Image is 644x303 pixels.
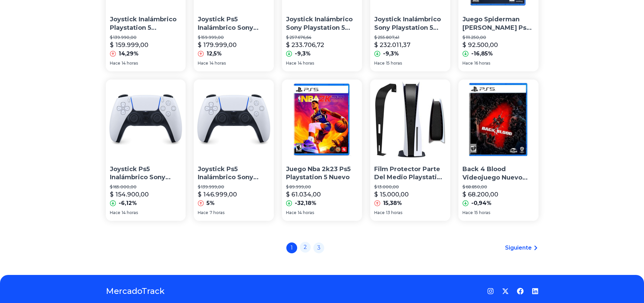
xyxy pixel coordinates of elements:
span: Hace [462,210,473,215]
p: Juego Nba 2k23 Ps5 Playstation 5 Nuevo [286,165,358,182]
p: $ 179.999,00 [198,40,237,50]
a: Joystick Ps5 Inalámbrico Sony Playstation 5 Dualsense BlancoJoystick Ps5 Inalámbrico Sony Playsta... [194,79,274,221]
p: $ 61.034,00 [286,190,321,199]
p: 14,29% [119,50,139,58]
span: 13 horas [386,210,402,215]
span: Siguiente [505,244,532,252]
p: -32,18% [295,199,316,207]
span: 14 horas [122,61,138,66]
a: LinkedIn [532,288,539,295]
a: Film Protector Parte Del Medio Playstation 5 Ps5 Evita RayasFilm Protector Parte Del Medio Playst... [370,79,450,221]
span: Hace [462,61,473,66]
p: 5% [207,199,215,207]
p: $ 154.900,00 [110,190,149,199]
p: $ 255.807,41 [374,35,446,40]
p: $ 92.500,00 [462,40,498,50]
p: $ 68.200,00 [462,190,498,199]
p: $ 13.000,00 [374,184,446,190]
a: Back 4 Blood Videojuego Nuevo Playstation 5 Ps5 VdgmrsBack 4 Blood Videojuego Nuevo Playstation 5... [458,79,539,221]
span: 15 horas [474,210,490,215]
a: 3 [313,242,324,253]
p: $ 139.999,00 [198,184,270,190]
a: Instagram [487,288,494,295]
img: Back 4 Blood Videojuego Nuevo Playstation 5 Ps5 Vdgmrs [458,79,539,160]
p: $ 159.999,00 [110,40,148,50]
p: $ 257.676,64 [286,35,358,40]
a: MercadoTrack [106,286,165,297]
img: Joystick Ps5 Inalámbrico Sony Playstation 5 Dualsense Blanco [194,79,274,160]
p: Joystick Ps5 Inalámbrico Sony Playstation 5 Dualsense [PERSON_NAME] [198,165,270,182]
p: Joystick Inalámbrico Sony Playstation 5 Dualsense Starlight [286,15,358,32]
span: 15 horas [386,61,402,66]
p: $ 146.999,00 [198,190,237,199]
p: -16,85% [471,50,493,58]
span: Hace [374,210,385,215]
img: Film Protector Parte Del Medio Playstation 5 Ps5 Evita Rayas [370,79,450,160]
span: 14 horas [122,210,138,215]
p: -9,3% [295,50,311,58]
p: $ 111.250,00 [462,35,534,40]
a: Siguiente [505,244,539,252]
p: 15,38% [383,199,402,207]
span: Hace [286,210,296,215]
p: $ 232.011,37 [374,40,410,50]
p: $ 165.000,00 [110,184,182,190]
span: 14 horas [298,61,314,66]
p: Joystick Inalámbrico Playstation 5 Dualsense Midnight Black [110,15,182,32]
p: 12,5% [207,50,222,58]
p: Joystick Ps5 Inalámbrico Sony Playstation 5 Dualsense [PERSON_NAME] [198,15,270,32]
span: 16 horas [474,61,490,66]
img: Juego Nba 2k23 Ps5 Playstation 5 Nuevo [282,79,362,160]
p: Joystick Inalámbrico Sony Playstation 5 Dualsense Cosmic Red [374,15,446,32]
span: 14 horas [210,61,226,66]
a: Facebook [517,288,524,295]
span: 7 horas [210,210,224,215]
a: Twitter [502,288,509,295]
span: Hace [374,61,385,66]
p: Film Protector Parte Del Medio Playstation 5 Ps5 [PERSON_NAME] [374,165,446,182]
p: $ 233.706,72 [286,40,324,50]
p: -9,3% [383,50,399,58]
p: -6,12% [119,199,137,207]
span: Hace [198,61,208,66]
span: Hace [198,210,208,215]
p: Joystick Ps5 Inalámbrico Sony Playstation 5 Dualsense [PERSON_NAME] [110,165,182,182]
p: $ 159.999,00 [198,35,270,40]
p: $ 139.990,00 [110,35,182,40]
a: Juego Nba 2k23 Ps5 Playstation 5 NuevoJuego Nba 2k23 Ps5 Playstation 5 Nuevo$ 89.999,00$ 61.034,0... [282,79,362,221]
a: Joystick Ps5 Inalámbrico Sony Playstation 5 Dualsense BlancoJoystick Ps5 Inalámbrico Sony Playsta... [106,79,186,221]
span: 14 horas [298,210,314,215]
p: Back 4 Blood Videojuego Nuevo Playstation 5 Ps5 Vdgmrs [462,165,534,182]
img: Joystick Ps5 Inalámbrico Sony Playstation 5 Dualsense Blanco [106,79,186,160]
p: $ 89.999,00 [286,184,358,190]
p: Juego Spiderman [PERSON_NAME] Ps5 Playstation 5 Nuevo Fisico [462,15,534,32]
p: $ 15.000,00 [374,190,409,199]
span: Hace [286,61,296,66]
a: 2 [300,242,311,253]
span: Hace [110,61,120,66]
p: $ 68.850,00 [462,184,534,190]
p: -0,94% [471,199,492,207]
span: Hace [110,210,120,215]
